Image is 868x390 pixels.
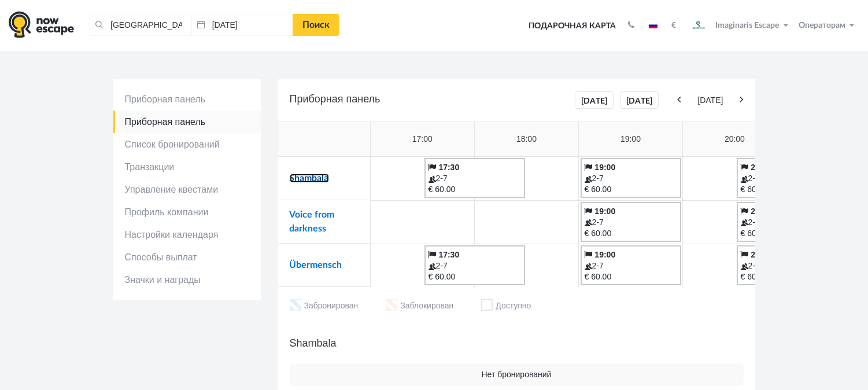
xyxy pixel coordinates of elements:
a: Поиск [293,14,339,36]
b: 20:30 [751,207,771,216]
a: Voice from darkness [290,210,335,233]
a: Подарочная карта [525,13,620,39]
td: Нет бронирований [290,363,744,386]
a: Shambala [290,174,329,183]
b: 19:00 [594,250,615,259]
input: Дата [191,14,293,36]
li: Забронирован [290,299,359,314]
img: logo [9,11,74,38]
b: 19:00 [594,207,615,216]
div: € 60.00 [585,184,677,195]
button: € [666,20,682,31]
a: Значки и награды [113,268,261,291]
a: Настройки календаря [113,223,261,246]
a: Список бронирований [113,133,261,156]
img: ru.jpg [649,23,658,28]
div: € 60.00 [585,228,677,239]
div: € 60.00 [585,271,677,282]
div: € 60.00 [741,228,833,239]
div: € 60.00 [429,271,521,282]
a: Übermensch [290,260,342,270]
div: 2-7 [741,173,833,184]
a: 17:30 2-7 € 60.00 [424,158,525,198]
a: Профиль компании [113,201,261,223]
a: [DATE] [575,91,614,109]
a: 19:00 2-7 € 60.00 [581,245,681,285]
b: 20:30 [751,163,771,172]
h5: Shambala [290,334,744,352]
button: Операторам [796,20,859,31]
a: 20:30 2-7 € 60.00 [737,158,837,198]
div: 2-7 [585,260,677,271]
div: 2-7 [429,260,521,271]
a: Приборная панель [113,111,261,133]
a: Управление квестами [113,178,261,201]
b: 17:30 [438,250,459,259]
a: 20:30 2-7 € 60.00 [737,202,837,242]
div: 2-7 [741,260,833,271]
a: Способы выплат [113,246,261,268]
div: € 60.00 [429,184,521,195]
a: Транзакции [113,156,261,178]
strong: € [671,21,676,30]
input: Город или название квеста [90,14,191,36]
span: Imaginaris Escape [716,19,780,30]
div: 2-7 [585,217,677,228]
h5: Приборная панель [290,90,744,110]
a: 19:00 2-7 € 60.00 [581,158,681,198]
div: € 60.00 [741,271,833,282]
a: 19:00 2-7 € 60.00 [581,202,681,242]
div: 2-7 [585,173,677,184]
button: Imaginaris Escape [685,14,793,37]
a: 17:30 2-7 € 60.00 [424,245,525,285]
div: € 60.00 [741,184,833,195]
a: Приборная панель [113,88,261,111]
a: 20:30 2-7 € 60.00 [737,245,837,285]
span: Операторам [799,21,845,30]
b: 19:00 [594,163,615,172]
a: [DATE] [620,91,659,109]
li: Доступно [481,299,531,314]
b: 17:30 [438,163,459,172]
span: [DATE] [684,95,737,106]
b: 20:30 [751,250,771,259]
div: 2-7 [429,173,521,184]
li: Заблокирован [386,299,453,314]
div: 2-7 [741,217,833,228]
